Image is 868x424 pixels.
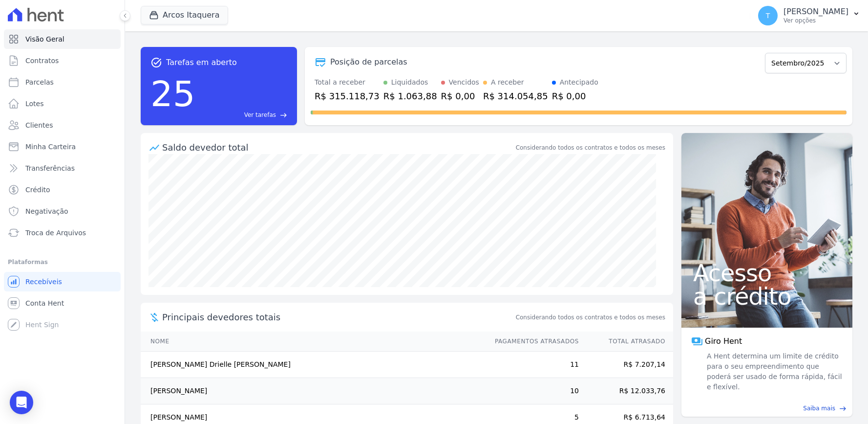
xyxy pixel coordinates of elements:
[687,404,847,413] a: Saiba mais east
[783,7,848,17] p: [PERSON_NAME]
[486,352,579,378] td: 11
[750,2,868,29] button: T [PERSON_NAME] Ver opções
[4,158,121,178] a: Transferências
[25,77,54,87] span: Parcelas
[162,311,514,324] span: Principais devedores totais
[25,34,64,44] span: Visão Geral
[280,112,287,119] span: east
[4,51,121,70] a: Contratos
[783,17,848,24] p: Ver opções
[150,57,162,68] span: task_alt
[199,111,287,119] a: Ver tarefas east
[141,332,486,352] th: Nome
[25,277,62,287] span: Recebíveis
[705,335,742,347] span: Giro Hent
[25,206,68,216] span: Negativação
[25,142,76,152] span: Minha Carteira
[486,332,579,352] th: Pagamentos Atrasados
[166,57,237,68] span: Tarefas em aberto
[10,391,33,414] div: Open Intercom Messenger
[516,143,665,152] div: Considerando todos os contratos e todos os meses
[150,68,195,119] div: 25
[486,378,579,404] td: 10
[552,89,598,103] div: R$ 0,00
[162,141,514,154] div: Saldo devedor total
[766,12,770,19] span: T
[315,89,380,103] div: R$ 315.118,73
[4,201,121,221] a: Negativação
[803,404,835,413] span: Saiba mais
[441,89,479,103] div: R$ 0,00
[560,77,598,88] div: Antecipado
[244,111,276,119] span: Ver tarefas
[4,180,121,200] a: Crédito
[693,285,841,308] span: a crédito
[25,99,44,109] span: Lotes
[4,293,121,313] a: Conta Hent
[315,77,380,88] div: Total a receber
[4,94,121,113] a: Lotes
[141,378,486,404] td: [PERSON_NAME]
[4,72,121,92] a: Parcelas
[383,89,437,103] div: R$ 1.063,88
[25,185,50,195] span: Crédito
[141,6,228,24] button: Arcos Itaquera
[25,56,59,66] span: Contratos
[4,137,121,156] a: Minha Carteira
[839,405,847,412] span: east
[449,77,479,88] div: Vencidos
[483,89,548,103] div: R$ 314.054,85
[579,378,673,404] td: R$ 12.033,76
[141,352,486,378] td: [PERSON_NAME] Drielle [PERSON_NAME]
[25,228,86,238] span: Troca de Arquivos
[4,223,121,243] a: Troca de Arquivos
[579,352,673,378] td: R$ 7.207,14
[4,272,121,291] a: Recebíveis
[25,120,53,130] span: Clientes
[516,313,665,322] span: Considerando todos os contratos e todos os meses
[25,163,75,173] span: Transferências
[4,115,121,135] a: Clientes
[579,332,673,352] th: Total Atrasado
[330,56,407,68] div: Posição de parcelas
[4,29,121,49] a: Visão Geral
[693,261,841,285] span: Acesso
[491,77,524,88] div: A receber
[25,298,64,308] span: Conta Hent
[705,351,843,392] span: A Hent determina um limite de crédito para o seu empreendimento que poderá ser usado de forma ráp...
[391,77,428,88] div: Liquidados
[8,256,117,268] div: Plataformas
